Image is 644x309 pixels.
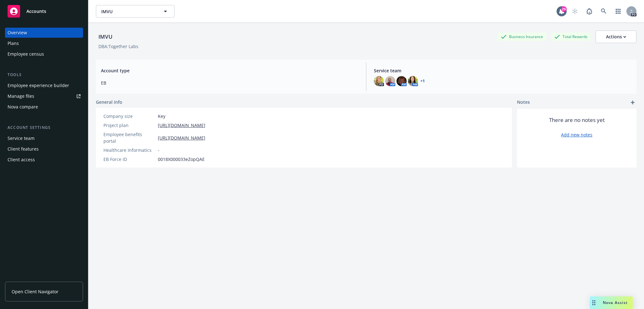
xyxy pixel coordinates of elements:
[561,131,592,138] a: Add new notes
[606,31,626,43] div: Actions
[5,49,83,59] a: Employee census
[5,80,83,91] a: Employee experience builder
[103,113,155,119] div: Company size
[8,102,38,112] div: Nova compare
[5,28,83,38] a: Overview
[561,6,567,12] div: 29
[158,156,205,163] span: 0018X000033eZopQAE
[5,38,83,48] a: Plans
[103,122,155,129] div: Project plan
[103,147,155,153] div: Healthcare Informatics
[96,99,122,105] span: General info
[549,116,605,124] span: There are no notes yet
[408,76,418,86] img: photo
[590,296,598,309] div: Drag to move
[8,155,35,165] div: Client access
[101,8,156,15] span: IMVU
[8,80,69,91] div: Employee experience builder
[498,33,546,41] div: Business Insurance
[26,9,46,14] span: Accounts
[569,5,581,18] a: Start snowing
[5,102,83,112] a: Nova compare
[5,144,83,154] a: Client features
[597,5,610,18] a: Search
[8,38,19,48] div: Plans
[420,79,425,83] a: +1
[517,99,530,106] span: Notes
[385,76,395,86] img: photo
[8,91,34,101] div: Manage files
[103,131,155,144] div: Employee benefits portal
[5,155,83,165] a: Client access
[590,296,633,309] button: Nova Assist
[5,91,83,101] a: Manage files
[5,133,83,143] a: Service team
[5,72,83,78] div: Tools
[96,33,115,41] div: IMVU
[12,288,58,295] span: Open Client Navigator
[96,5,175,18] button: IMVU
[158,147,159,153] span: -
[98,43,138,50] div: DBA: Together Labs
[397,76,407,86] img: photo
[158,122,205,129] a: [URL][DOMAIN_NAME]
[8,133,35,143] div: Service team
[583,5,596,18] a: Report a Bug
[374,67,631,74] span: Service team
[101,80,358,86] span: EB
[158,135,205,141] a: [URL][DOMAIN_NAME]
[103,156,155,163] div: EB Force ID
[8,49,44,59] div: Employee census
[629,99,636,106] a: add
[8,144,39,154] div: Client features
[551,33,591,41] div: Total Rewards
[158,113,165,119] span: Key
[5,124,83,131] div: Account settings
[8,28,27,38] div: Overview
[101,67,358,74] span: Account type
[374,76,384,86] img: photo
[5,3,83,20] a: Accounts
[596,30,636,43] button: Actions
[603,300,628,305] span: Nova Assist
[612,5,625,18] a: Switch app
